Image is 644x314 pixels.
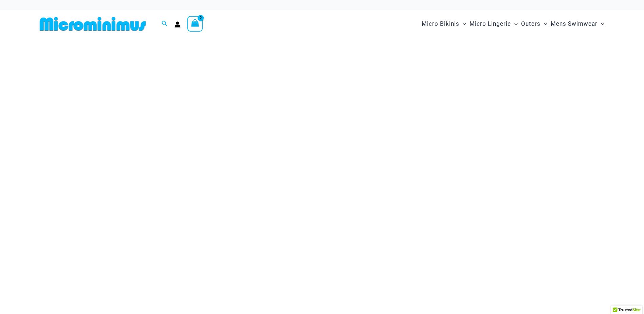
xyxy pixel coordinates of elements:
[162,20,168,28] a: Search icon link
[420,14,468,34] a: Micro BikinisMenu ToggleMenu Toggle
[459,15,466,33] span: Menu Toggle
[37,16,149,32] img: MM SHOP LOGO FLAT
[521,15,540,33] span: Outers
[470,15,511,33] span: Micro Lingerie
[597,15,604,33] span: Menu Toggle
[174,21,181,28] a: Account icon link
[419,13,607,35] nav: Site Navigation
[519,14,549,34] a: OutersMenu ToggleMenu Toggle
[540,15,547,33] span: Menu Toggle
[468,14,519,34] a: Micro LingerieMenu ToggleMenu Toggle
[511,15,518,33] span: Menu Toggle
[549,14,606,34] a: Mens SwimwearMenu ToggleMenu Toggle
[187,16,203,32] a: View Shopping Cart, 2 items
[551,15,597,33] span: Mens Swimwear
[422,15,459,33] span: Micro Bikinis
